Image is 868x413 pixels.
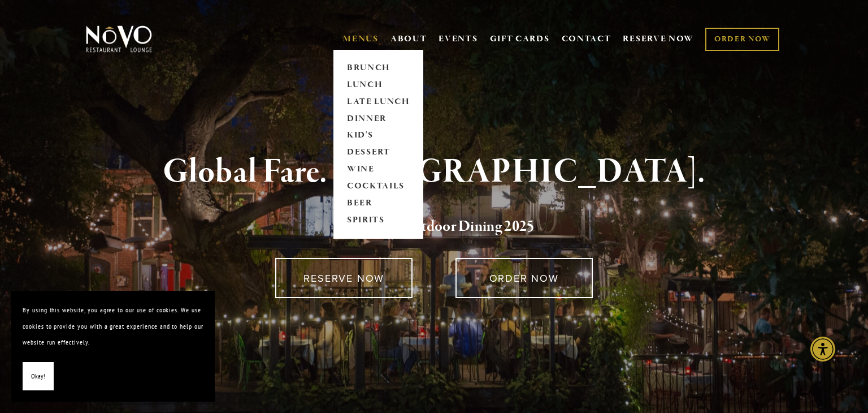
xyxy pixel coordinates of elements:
[343,110,414,127] a: DINNER
[455,258,593,298] a: ORDER NOW
[343,178,414,195] a: COCKTAILS
[163,150,705,193] strong: Global Fare. [GEOGRAPHIC_DATA].
[343,93,414,110] a: LATE LUNCH
[343,195,414,212] a: BEER
[11,291,215,402] section: Cookie banner
[390,33,427,45] a: ABOUT
[23,362,54,391] button: Okay!
[343,161,414,178] a: WINE
[490,28,550,50] a: GIFT CARDS
[343,59,414,76] a: BRUNCH
[343,212,414,229] a: SPIRITS
[705,28,779,51] a: ORDER NOW
[31,368,45,385] span: Okay!
[810,337,835,362] div: Accessibility Menu
[105,215,763,239] h2: 5
[343,33,379,45] a: MENUS
[343,76,414,93] a: LUNCH
[275,258,413,298] a: RESERVE NOW
[343,127,414,144] a: KID'S
[343,144,414,161] a: DESSERT
[562,28,611,50] a: CONTACT
[23,302,203,351] p: By using this website, you agree to our use of cookies. We use cookies to provide you with a grea...
[333,217,527,238] a: Voted Best Outdoor Dining 202
[84,25,154,53] img: Novo Restaurant &amp; Lounge
[623,28,694,50] a: RESERVE NOW
[439,33,478,45] a: EVENTS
